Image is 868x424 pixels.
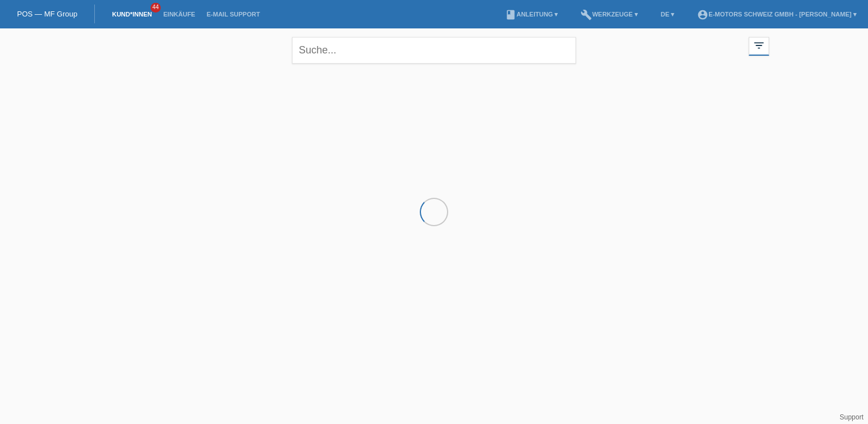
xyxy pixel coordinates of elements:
[691,11,862,18] a: account_circleE-Motors Schweiz GmbH - [PERSON_NAME] ▾
[499,11,564,18] a: bookAnleitung ▾
[840,413,863,421] a: Support
[575,11,644,18] a: buildWerkzeuge ▾
[655,11,680,18] a: DE ▾
[753,39,765,52] i: filter_list
[157,11,201,18] a: Einkäufe
[151,3,161,13] span: 44
[581,9,592,20] i: build
[697,9,708,20] i: account_circle
[17,10,77,18] a: POS — MF Group
[505,9,516,20] i: book
[201,11,266,18] a: E-Mail Support
[106,11,157,18] a: Kund*innen
[292,37,576,64] input: Suche...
